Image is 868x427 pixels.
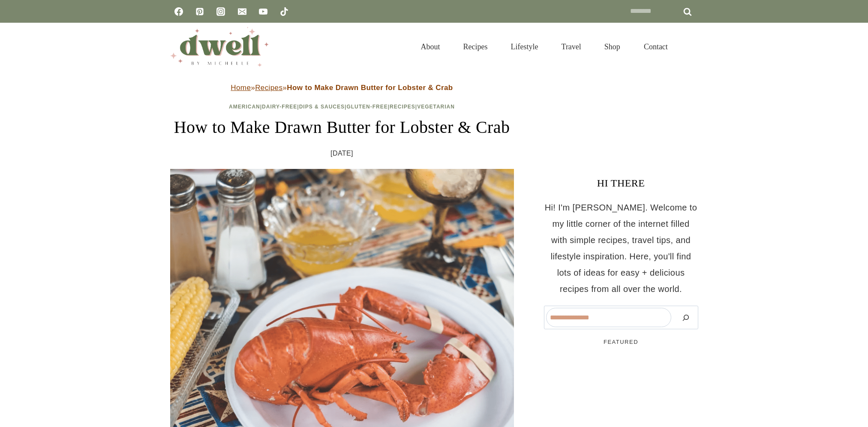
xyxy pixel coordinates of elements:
h1: How to Make Drawn Butter for Lobster & Crab [170,114,514,140]
a: American [229,104,260,110]
a: Home [231,84,251,92]
a: Facebook [170,3,187,20]
a: About [409,32,452,62]
span: » » [231,84,453,92]
time: [DATE] [330,147,353,160]
a: Email [234,3,251,20]
a: Pinterest [191,3,208,20]
a: YouTube [255,3,272,20]
a: TikTok [276,3,293,20]
nav: Primary Navigation [409,32,679,62]
a: Shop [593,32,632,62]
a: Travel [550,32,593,62]
button: Search [676,308,696,327]
strong: How to Make Drawn Butter for Lobster & Crab [287,84,453,92]
span: | | | | | [229,104,455,110]
a: Instagram [212,3,229,20]
button: View Search Form [684,39,698,54]
a: Recipes [390,104,415,110]
a: Dairy-Free [262,104,297,110]
a: Vegetarian [417,104,455,110]
a: Recipes [452,32,499,62]
a: Gluten-Free [346,104,387,110]
a: Contact [632,32,679,62]
a: Dips & Sauces [299,104,345,110]
a: Recipes [255,84,282,92]
p: Hi! I'm [PERSON_NAME]. Welcome to my little corner of the internet filled with simple recipes, tr... [544,199,698,297]
img: DWELL by michelle [170,27,269,66]
h5: FEATURED [544,338,698,346]
a: Lifestyle [499,32,550,62]
h3: HI THERE [544,175,698,191]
